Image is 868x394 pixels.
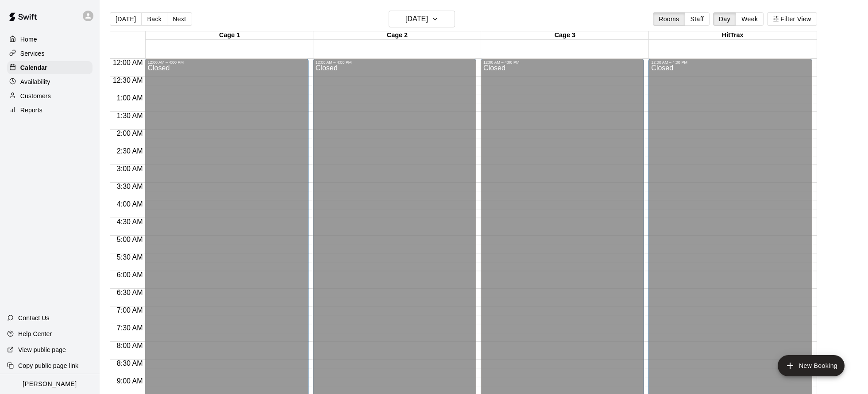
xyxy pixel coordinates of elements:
span: 7:30 AM [115,324,145,332]
a: Reports [7,103,93,117]
a: Calendar [7,61,93,74]
div: Cage 2 [313,31,481,40]
p: Reports [20,106,42,115]
button: Rooms [653,12,685,26]
span: 4:00 AM [115,200,145,208]
span: 12:30 AM [111,77,145,84]
span: 6:00 AM [115,271,145,279]
p: Calendar [20,63,47,72]
button: Next [167,12,192,26]
a: Customers [7,89,93,103]
span: 9:00 AM [115,377,145,385]
button: [DATE] [389,11,455,27]
div: Cage 1 [146,31,313,40]
p: Availability [20,77,50,86]
p: Copy public page link [18,361,78,370]
p: Customers [20,92,51,100]
div: Cage 3 [481,31,649,40]
span: 8:30 AM [115,360,145,367]
button: Week [736,12,764,26]
button: Staff [685,12,710,26]
div: 12:00 AM – 4:00 PM [651,60,809,65]
div: 12:00 AM – 4:00 PM [316,60,474,65]
div: 12:00 AM – 4:00 PM [483,60,641,65]
button: [DATE] [110,12,142,26]
div: HitTrax [649,31,817,40]
p: View public page [18,345,66,354]
a: Availability [7,75,93,88]
span: 5:00 AM [115,236,145,243]
p: [PERSON_NAME] [23,379,77,389]
h6: [DATE] [405,13,428,25]
p: Services [20,49,45,58]
span: 3:30 AM [115,183,145,190]
span: 1:00 AM [115,94,145,102]
p: Home [20,35,37,44]
span: 6:30 AM [115,289,145,296]
button: Day [713,12,736,26]
button: add [778,355,845,376]
a: Services [7,47,93,60]
span: 4:30 AM [115,218,145,226]
span: 2:30 AM [115,147,145,155]
button: Filter View [767,12,817,26]
span: 8:00 AM [115,342,145,349]
p: Help Center [18,329,52,338]
span: 7:00 AM [115,306,145,314]
span: 5:30 AM [115,253,145,261]
span: 2:00 AM [115,130,145,137]
a: Home [7,33,93,46]
span: 12:00 AM [111,59,145,66]
span: 3:00 AM [115,165,145,172]
button: Back [141,12,167,26]
p: Contact Us [18,314,50,322]
div: 12:00 AM – 4:00 PM [147,60,305,65]
span: 1:30 AM [115,112,145,119]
